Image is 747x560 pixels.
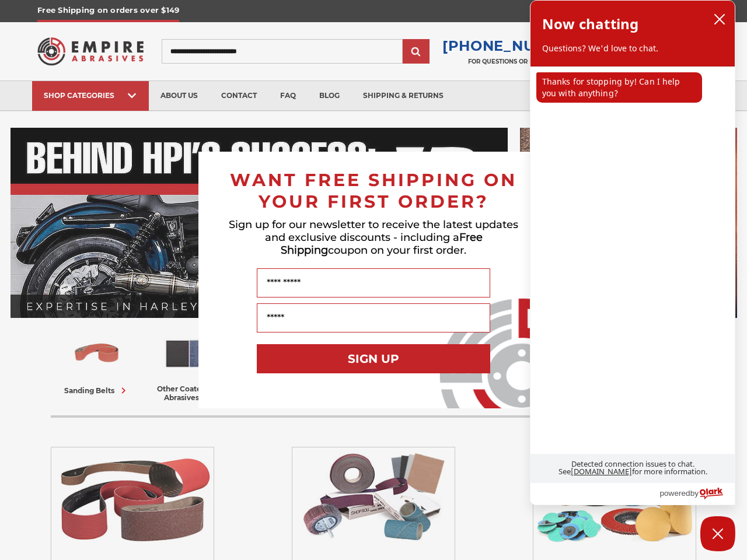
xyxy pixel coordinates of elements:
div: chat [530,66,735,454]
h2: Now chatting [542,12,638,36]
p: Detected connection issues to chat. See for more information. [530,454,735,482]
p: Thanks for stopping by! Can I help you with anything? [536,72,702,103]
span: by [690,486,699,501]
span: Sign up for our newsletter to receive the latest updates and exclusive discounts - including a co... [229,218,518,257]
button: close chatbox [710,10,729,28]
span: WANT FREE SHIPPING ON YOUR FIRST ORDER? [230,169,517,212]
button: Close Chatbox [700,516,735,551]
span: powered [659,486,690,501]
a: Powered by Olark [659,483,735,505]
button: SIGN UP [257,344,490,373]
a: [DOMAIN_NAME] [571,466,632,477]
span: Free Shipping [281,231,483,257]
p: Questions? We'd love to chat. [542,43,723,54]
